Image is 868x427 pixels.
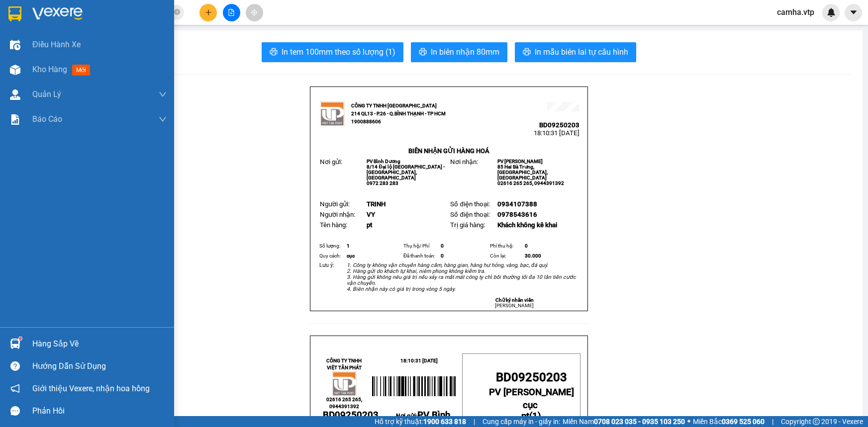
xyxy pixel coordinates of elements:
span: notification [10,384,20,393]
span: 85 Hai Bà Trưng, [GEOGRAPHIC_DATA], [GEOGRAPHIC_DATA] [497,164,548,180]
img: logo [320,101,345,126]
span: ⚪️ [687,420,690,424]
span: [PERSON_NAME] [495,303,534,308]
button: plus [199,4,217,21]
img: warehouse-icon [10,40,20,50]
span: Nơi gửi: [320,158,342,166]
span: Người gửi: [320,200,350,208]
span: 0 [525,243,528,249]
span: Miền Bắc [693,416,765,427]
span: BD09250203 [539,121,579,129]
span: pt [367,221,372,229]
span: close-circle [174,9,180,15]
span: In biên nhận 80mm [431,46,499,58]
span: | [772,416,773,427]
span: 18:10:31 [DATE] [400,358,438,363]
strong: CÔNG TY TNHH [GEOGRAPHIC_DATA] 214 QL13 - P.26 - Q.BÌNH THẠNH - TP HCM 1900888606 [351,103,446,124]
span: printer [523,48,531,57]
span: Miền Nam [563,416,685,427]
span: file-add [228,9,235,16]
span: | [474,416,475,427]
span: aim [251,9,258,16]
span: question-circle [10,361,20,371]
span: PV [PERSON_NAME] [497,159,543,164]
span: In mẫu biên lai tự cấu hình [535,46,628,58]
span: cục [523,400,538,411]
span: camha.vtp [769,6,822,18]
span: cục [347,253,355,258]
strong: CÔNG TY TNHH VIỆT TÂN PHÁT [326,358,362,370]
span: Khách không kê khai [497,221,557,229]
button: caret-down [845,4,862,21]
strong: Chữ ký nhân viên [495,297,534,303]
span: TRINH [367,200,386,208]
strong: ( ) [521,400,541,422]
div: Hàng sắp về [32,337,167,351]
span: 0934107388 [497,200,537,208]
span: VY [367,211,375,218]
strong: 0369 525 060 [722,418,765,426]
span: Kho hàng [32,65,67,74]
button: aim [246,4,263,21]
button: printerIn biên nhận 80mm [411,42,507,62]
strong: 0708 023 035 - 0935 103 250 [594,418,685,426]
span: printer [270,48,278,57]
td: Còn lại: [488,251,523,261]
span: Quản Lý [32,88,61,100]
span: Lưu ý: [319,262,334,268]
span: Giới thiệu Vexere, nhận hoa hồng [32,382,150,395]
span: 0 [441,253,444,258]
div: Phản hồi [32,404,167,419]
span: BD09250203 [496,370,567,384]
span: 0972 283 283 [367,180,398,186]
span: Báo cáo [32,113,62,125]
span: mới [72,65,90,76]
span: PV Bình Dương [367,159,400,164]
td: Số lượng: [318,241,345,251]
strong: 1900 633 818 [423,418,466,426]
img: solution-icon [10,114,20,125]
sup: 1 [19,337,22,340]
span: Cung cấp máy in - giấy in: [482,416,560,427]
td: Thụ hộ/ Phí [402,241,439,251]
img: warehouse-icon [10,89,20,100]
strong: BIÊN NHẬN GỬI HÀNG HOÁ [408,147,489,155]
img: warehouse-icon [10,339,20,349]
span: Trị giá hàng: [450,221,485,229]
span: 0978543616 [497,211,537,218]
span: plus [205,9,212,16]
span: down [159,90,167,98]
span: 1 [347,243,350,249]
span: Nơi nhận: [450,158,478,166]
span: 30.000 [525,253,541,258]
button: printerIn mẫu biên lai tự cấu hình [515,42,636,62]
span: message [10,406,20,416]
span: In tem 100mm theo số lượng (1) [282,46,395,58]
span: Điều hành xe [32,38,81,51]
span: 8/14 Đại lộ [GEOGRAPHIC_DATA] - [GEOGRAPHIC_DATA], [GEOGRAPHIC_DATA] [367,164,444,180]
img: logo-vxr [8,6,21,21]
span: close-circle [174,8,180,17]
td: Đã thanh toán: [402,251,439,261]
img: warehouse-icon [10,65,20,75]
span: down [159,115,167,123]
span: 1 [532,411,538,422]
span: 02616 265 265, 0944391392 [497,180,564,186]
button: file-add [223,4,240,21]
span: PV [PERSON_NAME] [489,387,574,398]
span: Tên hàng: [320,221,347,229]
span: Số điện thoại: [450,200,489,208]
em: 1. Công ty không vận chuyển hàng cấm, hàng gian, hàng hư hỏng, vàng, bạc, đá quý. 2. Hàng gửi do ... [347,262,576,292]
span: Số điện thoại: [450,211,489,218]
span: caret-down [849,8,858,17]
span: Hỗ trợ kỹ thuật: [375,416,466,427]
button: printerIn tem 100mm theo số lượng (1) [262,42,403,62]
img: icon-new-feature [827,8,836,17]
span: 0 [441,243,444,249]
span: 18:10:31 [DATE] [534,129,579,137]
span: 02616 265 265, 0944391392 [326,397,362,409]
span: pt [521,411,529,422]
img: logo [332,371,357,396]
span: BD09250203 [323,410,379,421]
td: Quy cách: [318,251,345,261]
